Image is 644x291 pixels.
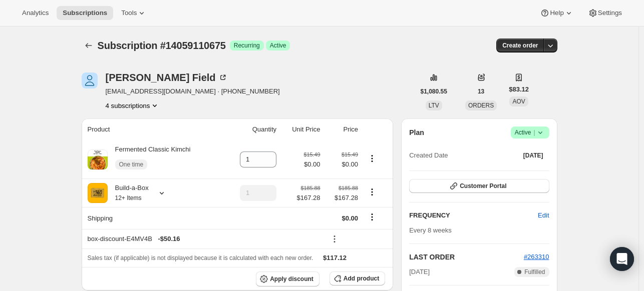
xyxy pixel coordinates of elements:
img: product img [88,149,108,169]
span: Add product [344,274,379,282]
button: Apply discount [256,271,319,286]
span: $0.00 [303,159,320,169]
button: [DATE] [517,148,549,162]
button: Product actions [364,186,380,197]
span: Settings [598,9,622,17]
span: $83.12 [509,84,529,94]
button: Create order [496,38,544,52]
h2: LAST ORDER [409,252,524,262]
span: Active [270,41,286,49]
button: Product actions [106,100,160,110]
button: Edit [532,207,555,223]
button: Product actions [364,153,380,164]
span: Every 8 weeks [409,226,452,234]
span: Subscription #14059110675 [98,40,226,51]
span: Create order [502,41,538,49]
span: $167.28 [297,193,320,203]
span: Nathaniel Field [82,72,98,88]
span: 13 [478,87,484,95]
button: Analytics [16,6,55,20]
div: Build-a-Box [108,183,149,203]
span: $1,080.55 [421,87,447,95]
span: [EMAIL_ADDRESS][DOMAIN_NAME] · [PHONE_NUMBER] [106,86,280,96]
span: Subscriptions [63,9,107,17]
span: | [533,128,535,136]
small: 12+ Items [115,194,142,201]
button: Add product [330,271,385,285]
span: Sales tax (if applicable) is not displayed because it is calculated with each new order. [88,254,313,261]
div: Open Intercom Messenger [610,247,634,271]
img: product img [88,183,108,203]
button: Help [534,6,579,20]
span: ORDERS [468,102,494,109]
button: 13 [472,84,490,98]
span: $0.00 [327,159,359,169]
th: Product [82,118,225,140]
span: $167.28 [327,193,359,203]
span: Fulfilled [524,268,545,276]
small: $185.88 [339,185,358,191]
th: Quantity [225,118,279,140]
div: [PERSON_NAME] Field [106,72,228,82]
span: Active [515,127,545,137]
button: Tools [115,6,153,20]
button: $1,080.55 [415,84,453,98]
span: Tools [121,9,137,17]
span: - $50.16 [158,234,180,244]
h2: Plan [409,127,424,137]
button: Shipping actions [364,211,380,222]
th: Unit Price [279,118,324,140]
span: Recurring [234,41,260,49]
button: #263310 [524,252,549,262]
th: Shipping [82,207,225,229]
small: $15.49 [303,151,320,157]
small: $185.88 [300,185,320,191]
div: Fermented Classic Kimchi [108,144,191,174]
span: [DATE] [409,267,430,277]
h2: FREQUENCY [409,210,538,220]
th: Price [324,118,362,140]
button: Subscriptions [57,6,113,20]
span: Help [550,9,563,17]
span: LTV [429,102,439,109]
span: [DATE] [523,151,543,159]
span: Edit [538,210,549,220]
button: Subscriptions [82,38,96,52]
span: AOV [512,98,525,105]
span: Created Date [409,150,448,160]
a: #263310 [524,253,549,260]
span: Apply discount [270,275,313,283]
span: $0.00 [342,214,359,222]
button: Customer Portal [409,179,549,193]
span: One time [119,160,144,168]
span: $117.12 [323,254,347,261]
div: box-discount-E4MV4B [88,234,320,244]
small: $15.49 [342,151,358,157]
span: Analytics [22,9,49,17]
span: Customer Portal [460,182,506,190]
button: Settings [582,6,628,20]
